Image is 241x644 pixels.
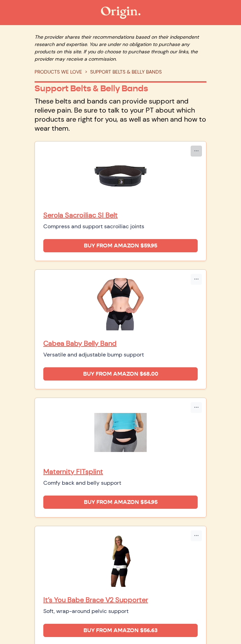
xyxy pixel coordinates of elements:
img: Cabea Baby Belly Band [94,278,147,330]
a: Cabea Baby Belly Band [43,339,198,348]
a: Buy from Amazon $68.00 [43,367,198,381]
img: Maternity FITsplint [94,406,147,459]
a: PRODUCTS WE LOVE [35,69,82,75]
div: Versatile and adjustable bump support [43,351,198,359]
div: Compress and support sacroiliac joints [43,222,198,231]
li: SUPPORT BELTS & BELLY BANDS [82,68,162,76]
a: Maternity FITsplint [43,467,198,476]
a: Buy from Amazon $54.95 [43,496,198,509]
a: Serola Sacroiliac SI Belt [43,210,198,220]
a: Buy from Amazon $56.63 [43,624,198,637]
a: It’s You Babe Brace V2 Supporter [43,595,198,604]
img: It’s You Babe Brace V2 Supporter [94,535,147,587]
p: These belts and bands can provide support and relieve pain. Be sure to talk to your PT about whic... [35,97,206,133]
p: Support Belts & Belly Bands [35,83,206,94]
div: Comfy back and belly support [43,479,198,487]
div: Soft, wrap-around pelvic support [43,607,198,615]
img: Serola Sacroiliac SI Belt [94,150,147,202]
a: Buy from Amazon $59.95 [43,239,198,252]
img: The Origin Shop [101,7,140,19]
p: The provider shares their recommendations based on their independent research and expertise. You ... [35,33,206,63]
